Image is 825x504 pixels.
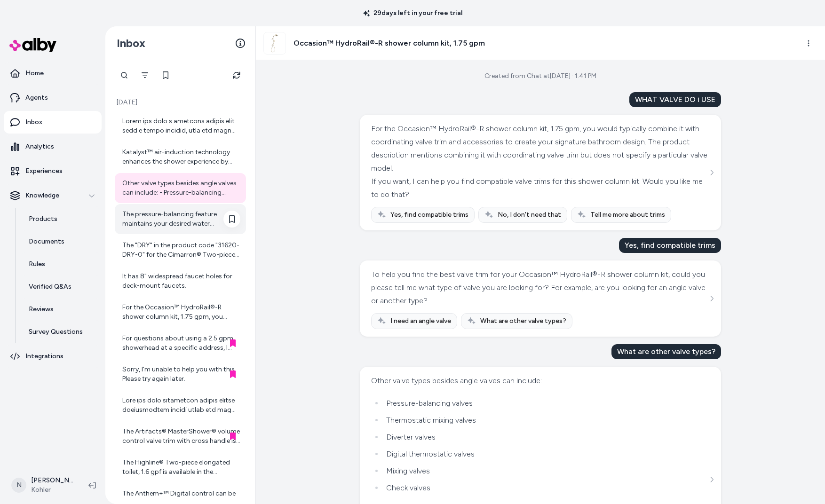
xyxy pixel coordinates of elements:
a: Reviews [19,298,102,321]
h2: Inbox [117,36,145,50]
p: Documents [29,237,64,246]
button: See more [706,474,717,485]
li: Diverter valves [383,431,707,444]
li: Thermostatic mixing valves [383,414,707,427]
p: Rules [29,260,45,269]
p: Inbox [25,118,42,127]
span: Kohler [31,485,73,495]
div: Created from Chat at [DATE] · 1:41 PM [484,71,596,81]
a: Lorem ips dolo s ametcons adipis elit sedd e tempo incidid, utla etd magn aliquae admi veniamq no... [115,111,246,141]
img: aae74365_rgb [264,32,286,54]
a: Experiences [4,160,102,182]
p: Products [29,214,57,224]
button: Filter [135,66,154,85]
span: What are other valve types? [480,316,566,326]
p: Home [25,69,44,78]
div: The Highline® Two-piece elongated toilet, 1.6 gpf is available in the following colors/finishes: ... [122,458,240,477]
p: Verified Q&As [29,282,71,291]
a: Inbox [4,111,102,134]
a: Verified Q&As [19,276,102,298]
div: If you want, I can help you find compatible valve trims for this shower column kit. Would you lik... [371,175,707,201]
button: See more [706,293,717,304]
a: The Highline® Two-piece elongated toilet, 1.6 gpf is available in the following colors/finishes: ... [115,452,246,482]
p: [PERSON_NAME] [31,476,73,485]
span: N [11,478,26,493]
p: Experiences [25,166,63,176]
a: Survey Questions [19,321,102,343]
a: Lore ips dolo sitametcon adipis elitse doeiusmodtem incidi utlab etd mag Aliq-Enim® admin veni qu... [115,390,246,420]
a: Documents [19,230,102,253]
div: Lorem ips dolo s ametcons adipis elit sedd e tempo incidid, utla etd magn aliquae admi veniamq no... [122,117,240,135]
span: Yes, find compatible trims [390,210,468,220]
span: Tell me more about trims [590,210,665,220]
div: For questions about using a 2.5 gpm showerhead at a specific address, I recommend checking local ... [122,334,240,353]
div: What are other valve types? [611,344,721,359]
a: Rules [19,253,102,276]
button: Refresh [227,66,246,85]
a: Integrations [4,345,102,368]
p: Reviews [29,305,54,314]
div: Katalyst™ air-induction technology enhances the shower experience by mixing air with water, creat... [122,148,240,166]
p: Agents [25,93,48,102]
button: N[PERSON_NAME]Kohler [6,470,81,500]
div: The "DRY" in the product code "31620-DRY-0" for the Cimarron® Two-piece elongated toilet does not... [122,241,240,260]
div: Other valve types besides angle valves can include: [371,374,707,387]
a: Agents [4,87,102,109]
a: For questions about using a 2.5 gpm showerhead at a specific address, I recommend checking local ... [115,328,246,358]
li: Check valves [383,481,707,495]
button: See more [706,167,717,178]
p: Survey Questions [29,327,83,337]
a: It has 8" widespread faucet holes for deck-mount faucets. [115,266,246,296]
a: The "DRY" in the product code "31620-DRY-0" for the Cimarron® Two-piece elongated toilet does not... [115,235,246,265]
div: For the Occasion™ HydroRail®-R shower column kit, 1.75 gpm, you would typically combine it with c... [371,122,707,175]
div: Other valve types besides angle valves can include: - Pressure-balancing valves - Thermostatic mi... [122,179,240,197]
a: Other valve types besides angle valves can include: - Pressure-balancing valves - Thermostatic mi... [115,173,246,203]
p: [DATE] [115,98,246,107]
div: For the Occasion™ HydroRail®-R shower column kit, 1.75 gpm, you would combine it with coordinatin... [122,303,240,322]
p: Analytics [25,142,54,151]
a: The Artifacts® MasterShower® volume control valve trim with cross handle is a trim only and requi... [115,421,246,451]
a: Sorry, I'm unable to help you with this. Please try again later. [115,359,246,389]
h3: Occasion™ HydroRail®-R shower column kit, 1.75 gpm [294,38,485,49]
div: The pressure-balancing feature maintains your desired water temperature during pressure fluctuati... [122,210,240,228]
a: Products [19,208,102,230]
div: WHAT VALVE DO i USE [629,92,721,107]
div: To help you find the best valve trim for your Occasion™ HydroRail®-R shower column kit, could you... [371,268,707,307]
a: Analytics [4,135,102,158]
a: Home [4,62,102,85]
div: Yes, find compatible trims [619,238,721,253]
p: 29 days left in your free trial [357,8,468,18]
li: Digital thermostatic valves [383,448,707,461]
p: Knowledge [25,191,59,200]
div: It has 8" widespread faucet holes for deck-mount faucets. [122,272,240,291]
p: Integrations [25,352,63,361]
a: The pressure-balancing feature maintains your desired water temperature during pressure fluctuati... [115,204,246,234]
li: Mixing valves [383,465,707,478]
span: No, I don't need that [498,210,561,220]
img: alby Logo [9,38,56,52]
a: For the Occasion™ HydroRail®-R shower column kit, 1.75 gpm, you would combine it with coordinatin... [115,297,246,327]
span: I need an angle valve [390,316,451,326]
div: Sorry, I'm unable to help you with this. Please try again later. [122,365,240,384]
li: Pressure-balancing valves [383,397,707,410]
a: Katalyst™ air-induction technology enhances the shower experience by mixing air with water, creat... [115,142,246,172]
div: The Artifacts® MasterShower® volume control valve trim with cross handle is a trim only and requi... [122,427,240,446]
div: Lore ips dolo sitametcon adipis elitse doeiusmodtem incidi utlab etd mag Aliq-Enim® admin veni qu... [122,396,240,415]
button: Knowledge [4,184,102,207]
